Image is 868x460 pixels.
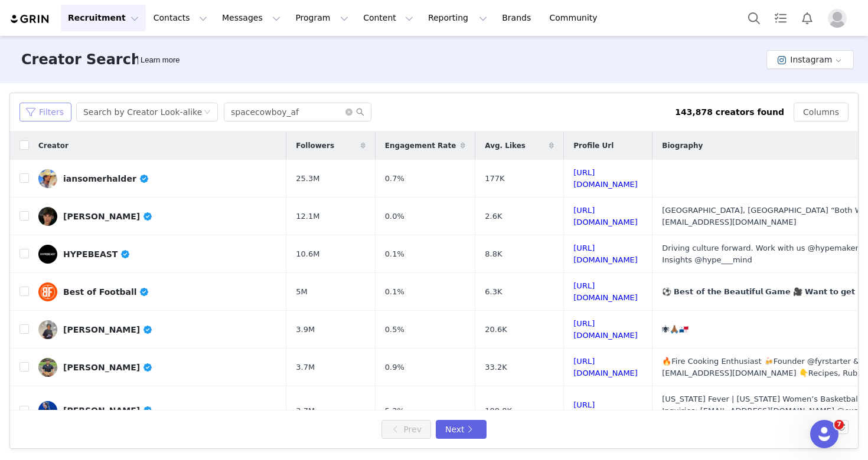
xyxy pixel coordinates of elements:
[38,169,277,188] a: iansomerhalder
[573,140,614,151] span: Profile Url
[381,420,431,439] button: Prev
[485,173,504,185] span: 177K
[821,9,859,28] button: Profile
[741,5,767,31] button: Search
[828,9,847,28] img: placeholder-profile.jpg
[356,5,420,31] button: Content
[485,324,507,336] span: 20.6K
[573,281,638,302] a: [URL][DOMAIN_NAME]
[296,405,315,417] span: 3.7M
[573,357,638,377] a: [URL][DOMAIN_NAME]
[38,401,57,420] img: v2
[296,324,315,336] span: 3.9M
[63,287,149,297] div: Best of Football
[485,140,526,151] span: Avg. Likes
[385,286,404,298] span: 0.1%
[573,206,638,226] a: [URL][DOMAIN_NAME]
[63,174,149,183] div: iansomerhalder
[296,140,334,151] span: Followers
[38,245,57,264] img: v2
[215,5,288,31] button: Messages
[296,286,308,298] span: 5M
[296,211,319,222] span: 12.1M
[38,169,57,188] img: v2
[63,325,153,334] div: [PERSON_NAME]
[9,14,51,25] img: grin logo
[385,405,404,417] span: 5.2%
[296,248,319,260] span: 10.6M
[485,286,502,298] span: 6.3K
[834,420,844,429] span: 7
[421,5,494,31] button: Reporting
[19,103,71,121] button: Filters
[296,362,315,373] span: 3.7M
[296,173,319,185] span: 25.3M
[38,358,277,377] a: [PERSON_NAME]
[38,140,68,151] span: Creator
[543,5,610,31] a: Community
[662,140,703,151] span: Biography
[794,5,820,31] button: Notifications
[288,5,355,31] button: Program
[385,324,404,336] span: 0.5%
[38,320,57,339] img: v2
[204,109,211,117] i: icon: down
[38,358,57,377] img: v2
[385,248,404,260] span: 0.1%
[766,50,854,69] button: Instagram
[146,5,214,31] button: Contacts
[38,245,277,264] a: HYPEBEAST
[38,401,277,420] a: [PERSON_NAME]
[675,106,784,119] div: 143,878 creators found
[768,5,794,31] a: Tasks
[63,249,130,259] div: HYPEBEAST
[573,319,638,340] a: [URL][DOMAIN_NAME]
[38,282,277,301] a: Best of Football
[573,168,638,189] a: [URL][DOMAIN_NAME]
[38,207,277,226] a: [PERSON_NAME]
[385,362,404,373] span: 0.9%
[436,420,487,439] button: Next
[38,207,57,226] img: v2
[138,54,182,66] div: Tooltip anchor
[662,325,688,334] span: 🕷🙏🏾🇵🇦
[345,109,353,116] i: icon: close-circle
[573,244,638,264] a: [URL][DOMAIN_NAME]
[485,211,502,222] span: 2.6K
[485,362,507,373] span: 33.2K
[63,212,153,221] div: [PERSON_NAME]
[61,5,146,31] button: Recruitment
[495,5,541,31] a: Brands
[356,108,364,116] i: icon: search
[224,103,371,121] input: Search...
[485,405,512,417] span: 188.8K
[21,49,141,70] h3: Creator Search
[38,282,57,301] img: v2
[385,173,404,185] span: 0.7%
[794,103,849,121] button: Columns
[573,400,638,421] a: [URL][DOMAIN_NAME]
[63,363,153,372] div: [PERSON_NAME]
[810,420,838,448] iframe: Intercom live chat
[38,320,277,339] a: [PERSON_NAME]
[485,248,502,260] span: 8.8K
[83,103,202,121] div: Search by Creator Look-alike
[385,211,404,222] span: 0.0%
[63,406,153,415] div: [PERSON_NAME]
[385,140,456,151] span: Engagement Rate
